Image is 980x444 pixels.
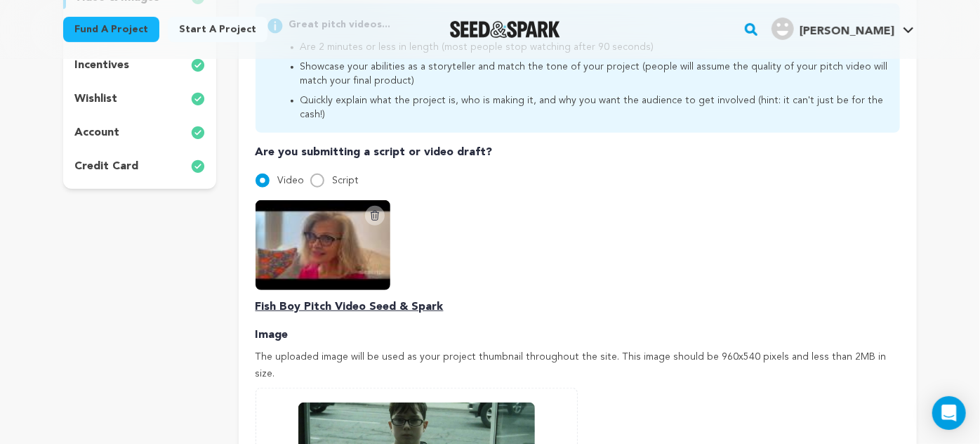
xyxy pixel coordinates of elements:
[769,15,917,44] span: joAnne's Profile
[256,349,900,383] p: The uploaded image will be used as your project thumbnail throughout the site. This image should ...
[74,124,119,141] p: account
[63,88,216,110] button: wishlist
[74,158,138,175] p: credit card
[932,396,966,430] div: Open Intercom Messenger
[191,124,205,141] img: check-circle-full.svg
[256,327,900,344] p: Image
[63,155,216,178] button: credit card
[450,21,560,38] a: Seed&Spark Homepage
[256,144,900,161] p: Are you submitting a script or video draft?
[772,18,894,40] div: joAnne's Profile
[769,15,917,40] a: joAnne's Profile
[300,93,889,122] li: Quickly explain what the project is, who is making it, and why you want the audience to get invol...
[772,18,794,40] img: user.png
[333,176,359,185] span: Script
[63,122,216,144] button: account
[168,17,267,42] a: Start a project
[63,17,159,42] a: Fund a project
[74,91,117,107] p: wishlist
[450,21,560,38] img: Seed&Spark Logo Dark Mode
[278,176,305,185] span: Video
[800,26,894,37] span: [PERSON_NAME]
[191,91,205,107] img: check-circle-full.svg
[300,60,889,88] li: Showcase your abilities as a storyteller and match the tone of your project (people will assume t...
[256,299,900,315] p: Fish Boy Pitch Video Seed & Spark
[63,54,216,77] button: incentives
[74,57,129,74] p: incentives
[191,57,205,74] img: check-circle-full.svg
[191,158,205,175] img: check-circle-full.svg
